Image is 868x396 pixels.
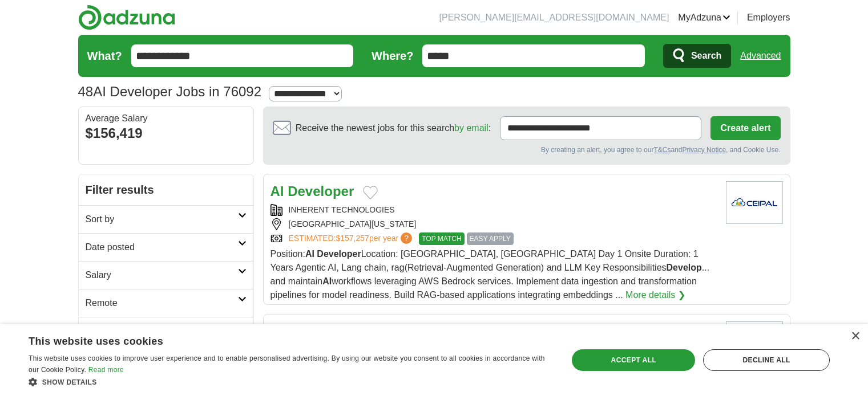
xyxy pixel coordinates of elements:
[86,268,238,282] h2: Salary
[323,324,337,339] strong: AI
[79,289,253,317] a: Remote
[42,378,97,386] span: Show details
[419,232,464,245] span: TOP MATCH
[678,11,730,25] a: MyAdzuna
[86,296,238,310] h2: Remote
[322,276,332,286] strong: AI
[625,288,685,302] a: More details ❯
[296,121,491,135] span: Receive the newest jobs for this search :
[78,5,175,30] img: Adzuna logo
[305,249,314,259] strong: AI
[382,324,449,339] strong: Developer
[663,44,731,68] button: Search
[372,47,413,64] label: Where?
[271,183,284,199] strong: AI
[454,123,488,133] a: by email
[363,186,378,199] button: Add to favorite jobs
[86,213,238,226] h2: Sort by
[317,249,361,259] strong: Developer
[271,324,449,339] a: PrincipalAISystemDeveloper
[86,123,247,144] div: $156,419
[726,181,783,224] img: Company logo
[740,44,781,67] a: Advanced
[79,174,253,205] h2: Filter results
[273,145,781,155] div: By creating an alert, you agree to our and , and Cookie Use.
[79,205,253,233] a: Sort by
[288,183,354,199] strong: Developer
[87,47,122,64] label: What?
[653,146,671,154] a: T&Cs
[747,11,790,25] a: Employers
[691,44,721,67] span: Search
[29,354,545,374] span: This website uses cookies to improve user experience and to enable personalised advertising. By u...
[271,204,717,216] div: INHERENT TECHNOLOGIES
[29,331,523,348] div: This website uses cookies
[29,376,552,387] div: Show details
[336,234,369,243] span: $157,257
[572,349,695,371] div: Accept all
[682,146,726,154] a: Privacy Notice
[726,321,783,364] img: Caterpillar logo
[467,232,514,245] span: EASY APPLY
[78,81,94,102] span: 48
[86,240,238,254] h2: Date posted
[289,232,415,245] a: ESTIMATED:$157,257per year?
[271,249,710,300] span: Position: Location: [GEOGRAPHIC_DATA], [GEOGRAPHIC_DATA] Day 1 Onsite Duration: 1 Years Agentic A...
[79,317,253,345] a: Location
[401,232,412,244] span: ?
[710,116,780,140] button: Create alert
[271,183,354,199] a: AI Developer
[271,218,717,230] div: [GEOGRAPHIC_DATA][US_STATE]
[86,114,247,123] div: Average Salary
[79,233,253,261] a: Date posted
[703,349,830,371] div: Decline all
[851,332,859,341] div: Close
[78,84,262,99] h1: AI Developer Jobs in 76092
[79,261,253,289] a: Salary
[88,366,124,374] a: Read more, opens a new window
[439,11,669,25] li: [PERSON_NAME][EMAIL_ADDRESS][DOMAIN_NAME]
[667,263,702,272] strong: Develop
